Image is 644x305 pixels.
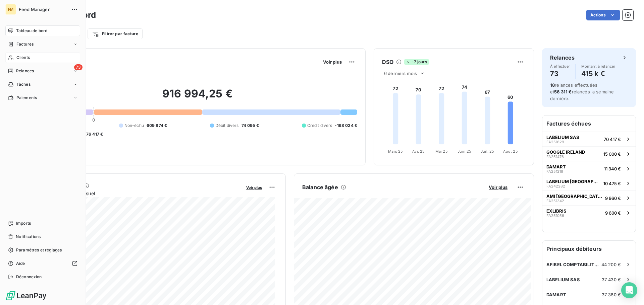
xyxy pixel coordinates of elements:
[246,185,262,190] span: Voir plus
[546,169,563,173] span: FA251216
[16,234,41,240] span: Notifications
[487,184,509,190] button: Voir plus
[481,149,494,154] tspan: Juil. 25
[542,205,636,220] button: EXLIBRISFA2510569 600 €
[307,123,332,129] span: Crédit divers
[550,82,555,88] span: 18
[546,262,601,267] span: AFIBEL COMPTABILITE FOURNISSEURS
[5,258,80,269] a: Aide
[335,123,357,129] span: -168 024 €
[38,87,357,107] h2: 916 994,25 €
[546,149,585,155] span: GOOGLE IRELAND
[542,176,636,190] button: LABELIUM [GEOGRAPHIC_DATA]FA24228210 475 €
[5,290,47,301] img: Logo LeanPay
[88,28,143,39] button: Filtrer par facture
[16,260,25,266] span: Aide
[602,292,621,297] span: 37 380 €
[215,123,239,129] span: Débit divers
[542,161,636,176] button: DAMARTFA25121611 340 €
[550,54,575,62] h6: Relances
[458,149,471,154] tspan: Juin 25
[546,208,567,214] span: EXLIBRIS
[546,199,564,203] span: FA251342
[384,71,417,76] span: 6 derniers mois
[5,52,80,63] a: Clients
[542,190,636,205] button: AMI [GEOGRAPHIC_DATA]FA2513429 960 €
[603,181,621,186] span: 10 475 €
[404,59,429,65] span: -7 jours
[603,151,621,157] span: 15 000 €
[546,277,580,282] span: LABELIUM SAS
[605,210,621,216] span: 9 600 €
[302,183,338,191] h6: Balance âgée
[412,149,425,154] tspan: Avr. 25
[546,194,602,199] span: AMI [GEOGRAPHIC_DATA]
[546,164,566,169] span: DAMART
[5,79,80,90] a: Tâches
[550,68,570,79] h4: 73
[241,123,259,129] span: 74 095 €
[605,196,621,201] span: 9 960 €
[604,137,621,142] span: 70 417 €
[550,64,570,68] span: À effectuer
[16,55,30,61] span: Clients
[38,190,241,197] span: Chiffre d'affaires mensuel
[586,10,620,20] button: Actions
[542,146,636,161] button: GOOGLE IRELANDFA25147615 000 €
[5,245,80,255] a: Paramètres et réglages
[5,25,80,36] a: Tableau de bord
[581,68,615,79] h4: 415 k €
[5,39,80,50] a: Factures
[16,68,34,74] span: Relances
[5,92,80,103] a: Paiements
[388,149,403,154] tspan: Mars 25
[19,7,67,12] span: Feed Manager
[602,277,621,282] span: 37 430 €
[542,241,636,257] h6: Principaux débiteurs
[382,58,393,66] h6: DSO
[323,59,342,65] span: Voir plus
[435,149,448,154] tspan: Mai 25
[601,262,621,267] span: 44 200 €
[542,116,636,132] h6: Factures échues
[546,155,564,159] span: FA251476
[16,81,31,87] span: Tâches
[16,274,42,280] span: Déconnexion
[16,28,47,34] span: Tableau de bord
[604,166,621,171] span: 11 340 €
[16,220,31,226] span: Imports
[546,292,566,297] span: DAMART
[5,4,16,15] div: FM
[546,214,564,218] span: FA251056
[546,179,601,184] span: LABELIUM [GEOGRAPHIC_DATA]
[546,135,579,140] span: LABELIUM SAS
[16,41,34,47] span: Factures
[74,64,83,70] span: 73
[321,59,344,65] button: Voir plus
[546,140,564,144] span: FA251629
[542,132,636,146] button: LABELIUM SASFA25162970 417 €
[147,123,167,129] span: 609 874 €
[92,117,95,123] span: 0
[5,66,80,76] a: 73Relances
[244,184,264,190] button: Voir plus
[581,64,615,68] span: Montant à relancer
[546,184,565,188] span: FA242282
[489,184,507,190] span: Voir plus
[550,82,614,101] span: relances effectuées et relancés la semaine dernière.
[621,282,637,298] div: Open Intercom Messenger
[124,123,144,129] span: Non-échu
[554,89,572,94] span: 56 311 €
[16,95,37,101] span: Paiements
[5,218,80,229] a: Imports
[16,247,62,253] span: Paramètres et réglages
[503,149,518,154] tspan: Août 25
[84,131,103,137] span: -76 417 €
